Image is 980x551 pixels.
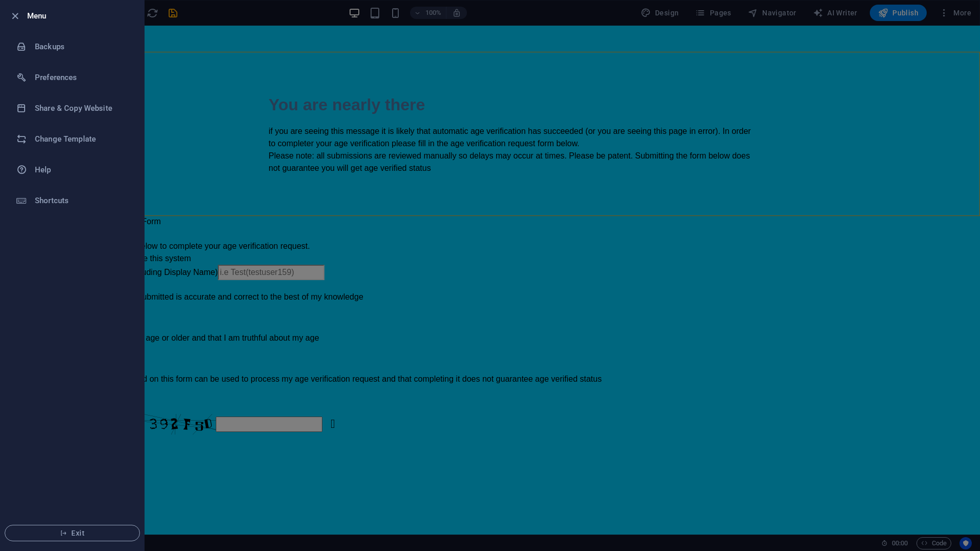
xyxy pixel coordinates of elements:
[27,10,136,22] h6: Menu
[35,102,130,114] h6: Share & Copy Website
[35,133,130,145] h6: Change Template
[5,525,140,541] button: Exit
[35,71,130,84] h6: Preferences
[35,194,130,207] h6: Shortcuts
[35,164,130,176] h6: Help
[1,154,144,185] a: Help
[35,41,130,53] h6: Backups
[13,529,131,537] span: Exit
